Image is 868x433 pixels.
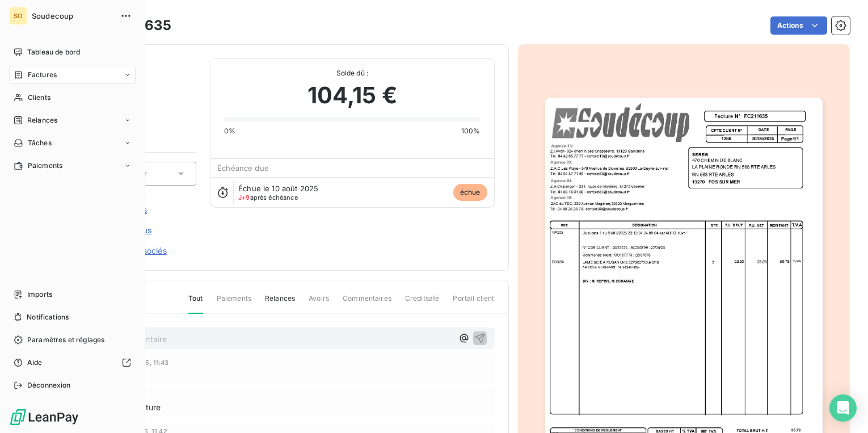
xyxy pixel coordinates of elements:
[9,89,136,107] a: Clients
[307,78,397,112] span: 104,15 €
[343,293,391,313] span: Commentaires
[27,47,80,57] span: Tableau de bord
[27,358,43,368] span: Aide
[28,93,50,103] span: Clients
[9,331,136,349] a: Paramètres et réglages
[217,293,251,313] span: Paiements
[9,43,136,61] a: Tableau de bord
[238,194,250,201] span: J+9
[9,134,136,152] a: Tâches
[9,354,136,372] a: Aide
[265,293,295,313] span: Relances
[27,289,52,300] span: Imports
[461,126,481,136] span: 100%
[309,293,329,313] span: Avoirs
[27,115,57,125] span: Relances
[9,285,136,304] a: Imports
[32,11,113,20] span: Soudecoup
[770,16,827,35] button: Actions
[453,184,487,201] span: échue
[238,184,318,193] span: Échue le 10 août 2025
[224,68,480,78] span: Solde dû :
[224,126,235,136] span: 0%
[9,111,136,129] a: Relances
[405,293,440,313] span: Creditsafe
[9,408,79,426] img: Logo LeanPay
[28,138,52,148] span: Tâches
[9,7,27,25] div: SO
[28,70,57,80] span: Factures
[453,293,494,313] span: Portail client
[27,312,69,322] span: Notifications
[27,335,104,345] span: Paramètres et réglages
[188,293,203,314] span: Tout
[9,66,136,84] a: Factures
[27,380,71,390] span: Déconnexion
[28,161,62,171] span: Paiements
[217,163,269,173] span: Échéance due
[829,394,857,422] div: Open Intercom Messenger
[238,194,298,201] span: après échéance
[9,157,136,175] a: Paiements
